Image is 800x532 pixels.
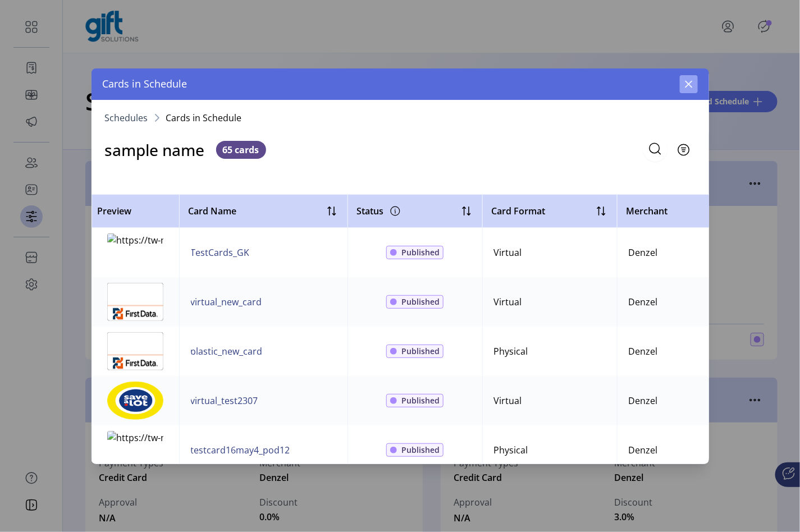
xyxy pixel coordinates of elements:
span: Cards in Schedule [166,113,242,122]
img: https://tw-media-dev.wgiftcard.com/giftcard/private/626/thumbs/12be3869-3de2-44d2-8bff-3e3fa71323... [107,233,163,272]
span: Published [401,395,440,406]
td: Denzel [617,228,774,277]
span: Published [401,246,440,258]
button: TestCards_GK [191,246,250,259]
button: testcard16may4_pod12 [191,443,290,457]
span: Published [401,444,440,456]
td: Virtual [482,376,617,425]
td: Denzel [617,277,774,327]
td: Physical [482,327,617,376]
img: https://tw-media-dev.wgiftcard.com/giftcard/private/626/thumbs/cardart.png [107,332,163,370]
a: Schedules [105,113,148,122]
div: Card Name [185,200,342,222]
span: 65 cards [216,141,266,159]
span: Cards in Schedule [103,76,188,91]
div: Card Format [488,200,611,222]
button: Filter Button [672,138,696,162]
td: Physical [482,425,617,475]
span: Published [401,345,440,357]
img: https://tw-media-dev.wgiftcard.com/giftcard/private/626/thumbs/Winners Logo Corner (Virtual).png.png [107,431,163,469]
div: Status [357,202,402,220]
span: Published [401,296,440,308]
img: https://tw-media-dev.wgiftcard.com/giftcard/private/626/thumbs/cardart.png [107,283,163,321]
input: Search [643,138,667,162]
td: Virtual [482,277,617,327]
td: Denzel [617,327,774,376]
button: plastic_new_card [191,345,263,358]
td: Virtual [482,228,617,277]
button: virtual_test2307 [191,394,258,407]
button: virtual_new_card [191,295,262,309]
th: Preview [92,194,179,228]
td: Denzel [617,376,774,425]
img: https://tw-media-dev.wgiftcard.com/giftcard/private/626/thumbs/45a4a0bc-0c23-42ab-935b-9f43d5d3dc... [107,382,163,420]
td: Denzel [617,425,774,475]
div: Merchant [623,200,769,222]
h3: sample name [105,138,205,162]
